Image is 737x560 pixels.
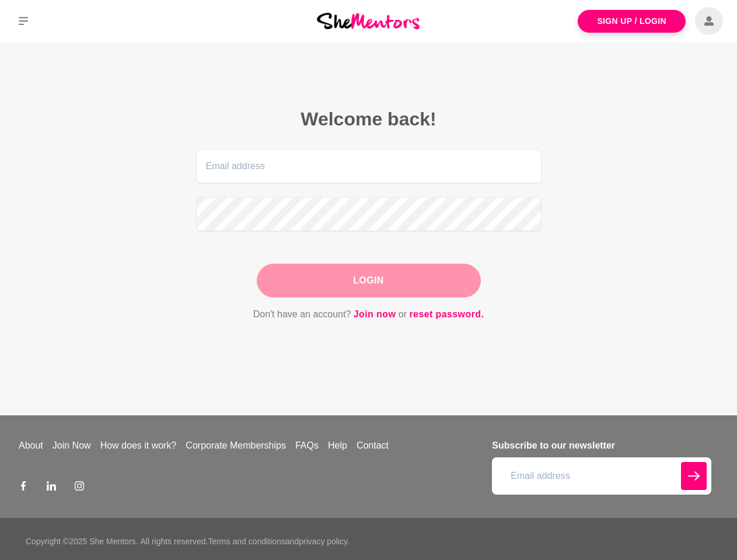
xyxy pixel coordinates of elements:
a: Corporate Memberships [181,439,291,453]
a: FAQs [291,439,323,453]
input: Email address [196,149,542,183]
a: privacy policy [299,537,347,546]
a: Instagram [75,481,84,495]
input: Email address [492,457,711,495]
a: Contact [352,439,393,453]
p: Don't have an account? or [196,307,542,322]
h4: Subscribe to our newsletter [492,439,711,453]
a: reset password. [409,307,484,322]
a: Join Now [48,439,96,453]
a: Sign Up / Login [578,10,686,33]
a: How does it work? [96,439,181,453]
h2: Welcome back! [196,107,542,131]
a: Facebook [19,481,28,495]
a: About [14,439,48,453]
a: LinkedIn [47,481,56,495]
a: Terms and conditions [208,537,285,546]
a: Help [323,439,352,453]
img: She Mentors Logo [317,13,420,29]
p: All rights reserved. and . [140,535,349,548]
a: Join now [354,307,396,322]
p: Copyright © 2025 She Mentors . [26,535,138,548]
